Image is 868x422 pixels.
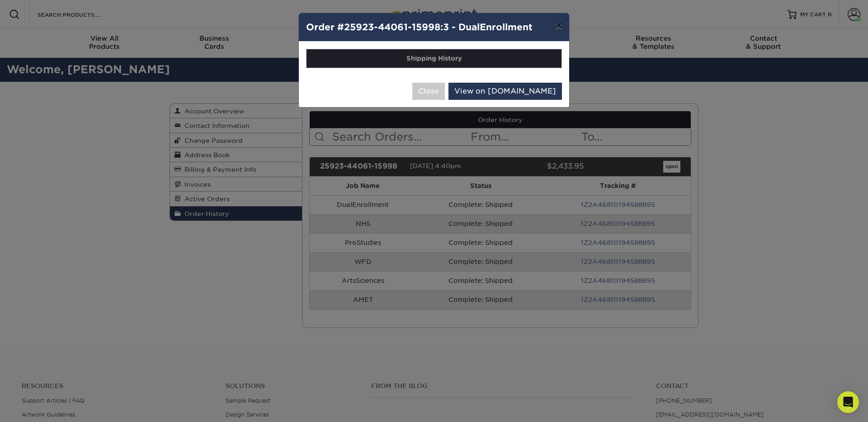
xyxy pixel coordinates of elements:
[548,13,569,38] button: ×
[412,83,445,100] button: Close
[306,20,562,34] h4: Order #25923-44061-15998:3 - DualEnrollment
[448,83,562,100] a: View on [DOMAIN_NAME]
[307,49,561,68] th: Shipping History
[837,391,859,413] div: Open Intercom Messenger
